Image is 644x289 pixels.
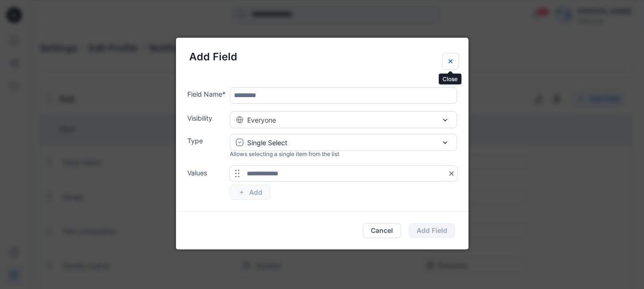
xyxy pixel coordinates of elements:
[247,138,287,148] p: Single Select
[230,150,457,158] div: Allows selecting a single item from the list
[187,113,226,123] label: Visibility
[442,53,459,70] button: Close
[247,115,276,125] span: Everyone
[230,111,457,128] button: Everyone
[189,49,455,65] h5: Add Field
[187,136,226,146] label: Type
[363,223,401,238] button: Cancel
[187,89,226,99] label: Field Name
[187,168,226,178] label: Values
[230,134,457,151] button: Single Select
